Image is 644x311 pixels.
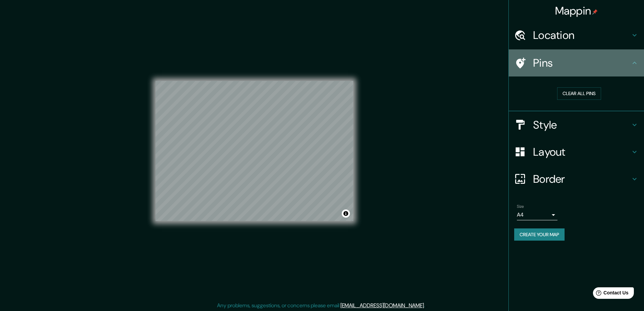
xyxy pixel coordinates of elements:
button: Toggle attribution [342,209,350,218]
p: Any problems, suggestions, or concerns please email . [217,302,425,310]
h4: Style [533,118,630,132]
h4: Pins [533,56,630,70]
div: Style [509,111,644,138]
a: [EMAIL_ADDRESS][DOMAIN_NAME] [340,302,424,309]
div: . [425,302,426,310]
button: Create your map [514,228,565,241]
button: Clear all pins [557,87,601,100]
div: . [426,302,427,310]
h4: Layout [533,145,630,159]
div: A4 [517,209,557,220]
h4: Mappin [555,4,598,18]
canvas: Map [156,81,353,221]
div: Pins [509,49,644,76]
h4: Location [533,28,630,42]
iframe: Help widget launcher [584,285,637,304]
img: pin-icon.png [592,9,598,15]
label: Size [517,203,524,209]
div: Border [509,165,644,193]
h4: Border [533,172,630,186]
div: Layout [509,138,644,165]
div: Location [509,22,644,49]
